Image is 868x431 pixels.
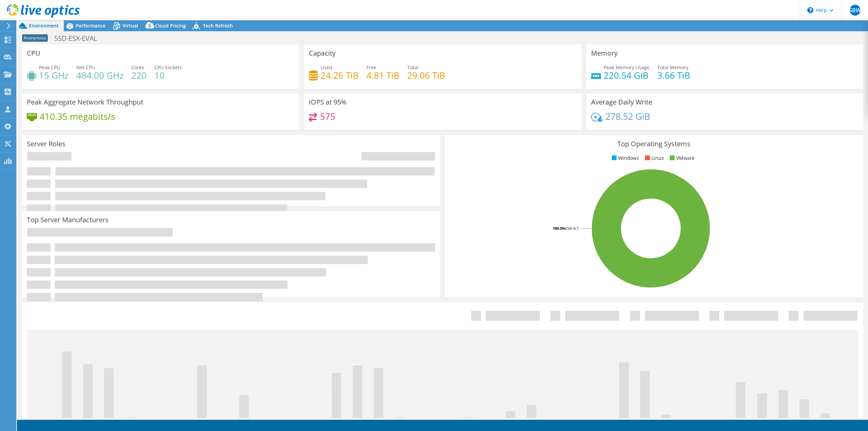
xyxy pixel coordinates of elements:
[657,64,688,71] span: Total Memory
[604,72,649,79] h4: 220.54 GiB
[366,72,399,79] h4: 4.81 TiB
[51,35,108,42] h1: SSD-ESX-EVAL
[29,22,59,29] span: Environment
[807,7,813,13] svg: \n
[76,64,95,71] span: Net CPU
[155,22,186,29] span: Cloud Pricing
[27,216,109,224] h3: Top Server Manufacturers
[27,98,143,106] h3: Peak Aggregate Network Throughput
[203,22,233,29] span: Tech Refresh
[39,72,69,79] h4: 15 GHz
[131,64,144,71] span: Cores
[643,154,664,162] li: Linux
[366,64,376,71] span: Free
[321,72,359,79] h4: 24.26 TiB
[407,72,445,79] h4: 29.06 TiB
[76,72,124,79] h4: 484.00 GHz
[591,98,652,106] h3: Average Daily Write
[591,50,618,57] h3: Memory
[154,72,182,79] h4: 10
[309,98,347,106] h3: IOPS at 95%
[27,140,65,148] h3: Server Roles
[668,154,695,162] li: VMware
[605,113,650,120] h4: 278.52 GiB
[565,226,579,231] tspan: ESXi 6.7
[40,113,115,120] h4: 410.35 megabits/s
[39,64,60,71] span: Peak CPU
[450,140,858,148] h3: Top Operating Systems
[610,154,639,162] li: Windows
[122,22,138,29] span: Virtual
[76,22,106,29] span: Performance
[321,64,332,71] span: Used
[27,50,40,57] h3: CPU
[22,34,48,42] span: Anonymous
[553,226,565,231] tspan: 100.0%
[657,72,690,79] h4: 3.66 TiB
[407,64,418,71] span: Total
[131,72,147,79] h4: 220
[154,64,182,71] span: CPU Sockets
[309,50,336,57] h3: Capacity
[850,5,861,16] span: SBW
[604,64,649,71] span: Peak Memory Usage
[320,113,335,120] h4: 575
